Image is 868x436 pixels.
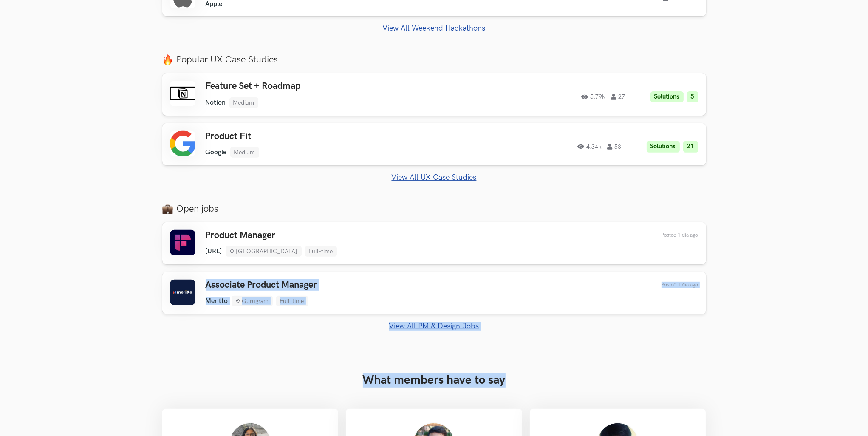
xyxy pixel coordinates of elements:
[206,81,447,92] h3: Feature Set + Roadmap
[647,141,680,153] li: Solutions
[229,97,258,108] li: Medium
[206,280,317,291] h3: Associate Product Manager
[162,54,706,65] label: Popular UX Case Studies
[162,373,706,388] h3: What members have to say
[162,24,706,33] a: View All Weekend Hackathons
[162,123,706,165] a: Product Fit Google Medium 4.34k 58 Solutions 21
[162,222,706,264] a: Product Manager [URL] [GEOGRAPHIC_DATA] Full-time Posted 1 día ago
[206,148,227,156] li: Google
[206,99,226,107] li: Notion
[645,282,698,288] div: 07th Oct
[206,297,228,305] li: Meritto
[687,91,698,103] li: 5
[206,247,222,255] li: [URL]
[206,230,337,241] h3: Product Manager
[645,232,698,238] div: 07th Oct
[683,141,698,153] li: 21
[611,94,625,100] span: 27
[162,272,706,314] a: Associate Product Manager Meritto Gurugram Full-time Posted 1 día ago
[305,246,337,257] li: Full-time
[226,246,302,257] li: [GEOGRAPHIC_DATA]
[276,296,308,306] li: Full-time
[162,203,706,215] label: Open jobs
[650,91,684,103] li: Solutions
[206,131,447,142] h3: Product Fit
[582,94,605,100] span: 5.79k
[230,147,259,158] li: Medium
[162,73,706,115] a: Feature Set + Roadmap Notion Medium 5.79k 27 Solutions 5
[578,144,602,150] span: 4.34k
[162,204,173,214] img: briefcase_emoji.png
[608,144,622,150] span: 58
[162,54,173,65] img: fire.png
[162,322,706,331] a: View All PM & Design Jobs
[232,296,273,306] li: Gurugram
[162,173,706,182] a: View All UX Case Studies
